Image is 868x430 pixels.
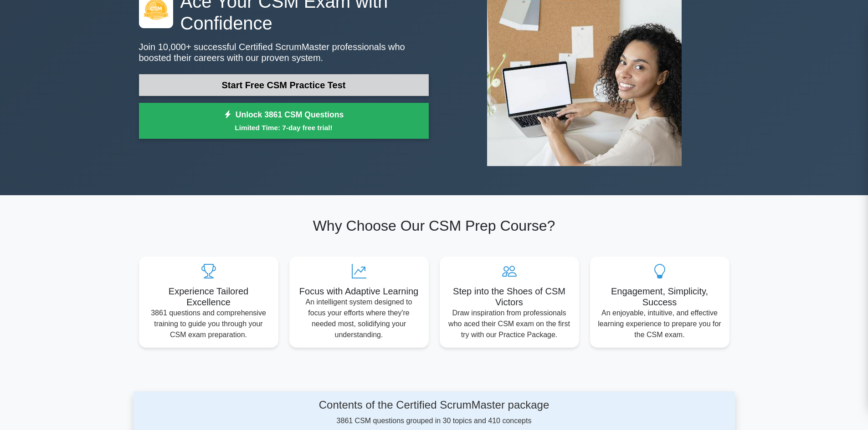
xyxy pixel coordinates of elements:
small: Limited Time: 7-day free trial! [150,122,417,133]
div: 3861 CSM questions grouped in 30 topics and 410 concepts [220,399,649,426]
h4: Contents of the Certified ScrumMaster package [220,399,649,412]
a: Start Free CSM Practice Test [139,74,429,96]
a: Unlock 3861 CSM QuestionsLimited Time: 7-day free trial! [139,103,429,139]
p: 3861 questions and comprehensive training to guide you through your CSM exam preparation. [146,308,271,340]
p: An enjoyable, intuitive, and effective learning experience to prepare you for the CSM exam. [597,308,722,340]
p: Draw inspiration from professionals who aced their CSM exam on the first try with our Practice Pa... [447,308,572,340]
h5: Engagement, Simplicity, Success [597,286,722,308]
h2: Why Choose Our CSM Prep Course? [139,217,729,234]
p: Join 10,000+ successful Certified ScrumMaster professionals who boosted their careers with our pr... [139,41,429,63]
h5: Step into the Shoes of CSM Victors [447,286,572,308]
h5: Experience Tailored Excellence [146,286,271,308]
h5: Focus with Adaptive Learning [297,286,421,297]
p: An intelligent system designed to focus your efforts where they're needed most, solidifying your ... [297,297,421,340]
